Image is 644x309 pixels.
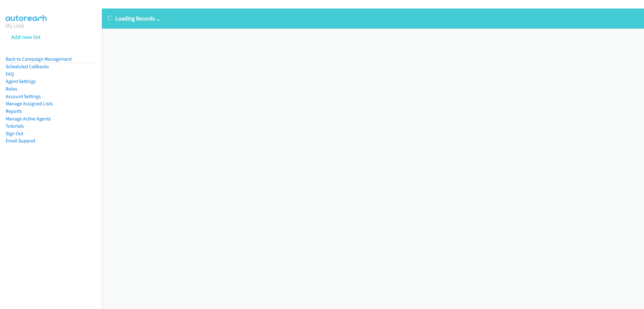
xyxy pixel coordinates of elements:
a: Add new list [11,33,41,41]
a: Email Support [6,138,35,144]
a: Agent Settings [6,78,36,84]
a: Manage Assigned Lists [6,101,53,107]
a: Scheduled Callbacks [6,63,49,69]
a: Roles [6,86,17,92]
a: Manage Active Agents [6,116,51,122]
a: Tutorials [6,123,24,129]
a: My Lists [6,22,25,29]
a: Sign Out [6,130,23,136]
a: Account Settings [6,93,41,99]
p: Loading Records ... [108,14,638,23]
a: Back to Campaign Management [6,56,72,62]
a: FAQ [6,71,14,77]
a: Reports [6,108,22,114]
